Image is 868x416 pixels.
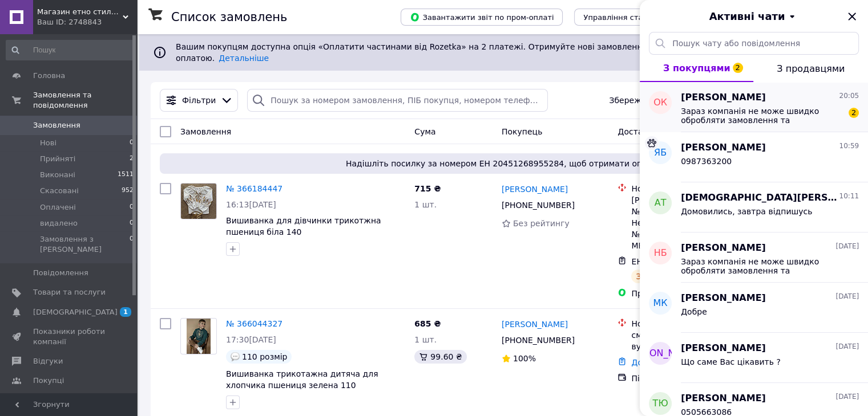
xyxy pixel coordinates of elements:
[623,347,699,360] span: [PERSON_NAME]
[502,319,568,330] a: [PERSON_NAME]
[631,329,748,352] div: смт. [STREET_ADDRESS]: вул. Єдності, 62
[40,234,130,255] span: Замовлення з [PERSON_NAME]
[414,127,435,136] span: Cума
[187,319,211,354] img: Фото товару
[33,287,106,297] span: Товари та послуги
[40,186,79,196] span: Скасовані
[681,257,843,275] span: Зараз компанія не може швидко обробляти замовлення та повідомлення, оскільки за її графіком робот...
[681,292,766,305] span: [PERSON_NAME]
[631,373,748,384] div: Післяплата
[849,108,859,118] span: 2
[180,127,231,136] span: Замовлення
[640,182,868,233] button: АТ[DEMOGRAPHIC_DATA][PERSON_NAME]10:11Домовились, завтра відпишусь
[502,127,542,136] span: Покупець
[654,146,667,160] span: ЯБ
[247,89,548,112] input: Пошук за номером замовлення, ПІБ покупця, номером телефону, Email, номером накладної
[242,352,287,361] span: 110 розмір
[226,369,378,390] a: Вишиванка трикотажна дитяча для хлопчика пшениця зелена 110
[681,191,837,205] span: [DEMOGRAPHIC_DATA][PERSON_NAME]
[37,7,123,17] span: Магазин етно стилю Полотно
[839,141,859,151] span: 10:59
[777,63,845,74] span: З продавцями
[640,283,868,333] button: МК[PERSON_NAME][DATE]Добре
[835,342,859,352] span: [DATE]
[681,91,766,104] span: [PERSON_NAME]
[219,54,269,63] a: Детальніше
[33,356,63,366] span: Відгуки
[130,234,134,255] span: 0
[640,55,753,82] button: З покупцями2
[663,63,730,74] span: З покупцями
[631,358,676,367] a: Додати ЕН
[681,141,766,154] span: [PERSON_NAME]
[681,307,707,316] span: Добре
[33,307,118,317] span: [DEMOGRAPHIC_DATA]
[653,297,667,310] span: МК
[845,10,859,23] button: Закрити
[649,32,859,55] input: Пошук чату або повідомлення
[414,319,441,328] span: 685 ₴
[33,71,65,81] span: Головна
[180,318,217,354] a: Фото товару
[499,332,577,348] div: [PHONE_NUMBER]
[709,9,785,24] span: Активні чати
[33,327,106,347] span: Показники роботи компанії
[130,138,134,148] span: 0
[631,288,748,299] div: Пром-оплата
[40,138,56,148] span: Нові
[681,357,781,366] span: Що саме Вас цікавить ?
[414,184,441,193] span: 715 ₴
[33,120,80,130] span: Замовлення
[226,200,276,209] span: 16:13[DATE]
[609,95,692,106] span: Збережені фільтри:
[681,342,766,355] span: [PERSON_NAME]
[180,183,217,219] a: Фото товару
[653,96,667,109] span: ОК
[631,257,726,266] span: ЕН: 20 4512 6895 5284
[839,91,859,101] span: 20:05
[617,127,701,136] span: Доставка та оплата
[120,307,131,317] span: 1
[226,335,276,344] span: 17:30[DATE]
[513,354,536,363] span: 100%
[655,197,667,210] span: АТ
[33,90,137,111] span: Замовлення та повідомлення
[583,13,671,22] span: Управління статусами
[226,184,282,193] a: № 366184447
[652,397,668,410] span: ТЮ
[499,197,577,213] div: [PHONE_NUMBER]
[181,183,216,219] img: Фото товару
[171,10,287,24] h1: Список замовлень
[839,191,859,201] span: 10:11
[414,200,437,209] span: 1 шт.
[231,352,240,361] img: :speech_balloon:
[640,233,868,283] button: НБ[PERSON_NAME][DATE]Зараз компанія не може швидко обробляти замовлення та повідомлення, оскільки...
[130,202,134,213] span: 0
[631,183,748,194] div: Нова Пошта
[672,9,836,24] button: Активні чати
[226,216,381,236] a: Вишиванка для дівчинки трикотжна пшениця біла 140
[414,335,437,344] span: 1 шт.
[681,107,843,125] span: Зараз компанія не може швидко обробляти замовлення та повідомлення, оскільки за її графіком робот...
[176,42,806,63] span: Вашим покупцям доступна опція «Оплатити частинами від Rozetka» на 2 платежі. Отримуйте нові замов...
[40,170,75,180] span: Виконані
[640,333,868,383] button: [PERSON_NAME][PERSON_NAME][DATE]Що саме Вас цікавить ?
[513,219,570,228] span: Без рейтингу
[37,17,137,27] div: Ваш ID: 2748843
[835,242,859,251] span: [DATE]
[835,392,859,402] span: [DATE]
[631,194,748,251] div: [PERSON_NAME], Поштомат №34872: просп. Незалежності, 5, Під'їзд №1 (ТІЛЬКИ ДЛЯ МЕШКАНЦІВ)
[640,132,868,182] button: ЯБ[PERSON_NAME]10:590987363200
[40,202,76,213] span: Оплачені
[681,242,766,255] span: [PERSON_NAME]
[33,376,64,386] span: Покупці
[130,154,134,164] span: 2
[681,392,766,405] span: [PERSON_NAME]
[118,170,134,180] span: 1511
[122,186,134,196] span: 952
[410,12,554,22] span: Завантажити звіт по пром-оплаті
[502,183,568,195] a: [PERSON_NAME]
[753,55,868,82] button: З продавцями
[835,292,859,301] span: [DATE]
